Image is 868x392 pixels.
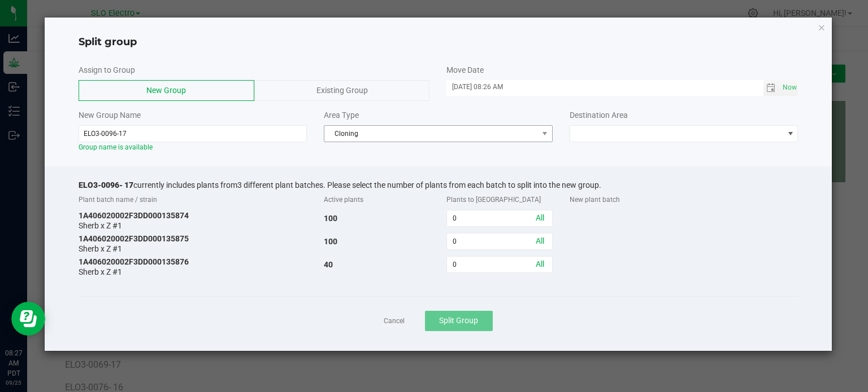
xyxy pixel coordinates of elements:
[316,86,368,95] span: Existing Group
[561,190,807,210] div: New plant batch
[79,256,307,267] div: 1A406020002F3DD000135876
[763,80,780,96] span: Toggle calendar
[536,259,544,268] a: All
[237,180,601,190] span: 3 different plant batches. Please select the number of plants from each batch to split into the n...
[446,65,484,74] span: Move Date
[79,221,307,230] div: Sherb x Z #1
[536,213,544,222] a: All
[79,233,307,244] div: 1A406020002F3DD000135875
[425,311,493,331] button: Split Group
[384,316,405,326] a: Cancel
[315,190,438,210] div: Active plants
[79,244,307,253] div: Sherb x Z #1
[79,180,133,190] span: ELO3-0096- 17
[315,233,438,250] div: 100
[315,256,438,273] div: 40
[79,143,153,151] span: Group name is available
[315,210,438,227] div: 100
[324,111,359,120] span: Area Type
[780,80,799,96] span: Set Current date
[324,126,538,142] span: Cloning
[570,111,628,120] span: Destination Area
[11,302,45,336] iframe: Resource center
[79,267,307,276] div: Sherb x Z #1
[439,316,478,325] span: Split Group
[70,190,316,210] div: Plant batch name / strain
[146,86,186,95] span: New Group
[79,65,135,74] span: Assign to Group
[79,35,798,50] h4: Split group
[79,111,141,120] span: New Group Name
[438,190,561,210] div: Plants to [GEOGRAPHIC_DATA]
[536,236,544,245] a: All
[779,80,798,96] span: select
[79,210,307,221] div: 1A406020002F3DD000135874
[79,180,237,190] span: currently includes plants from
